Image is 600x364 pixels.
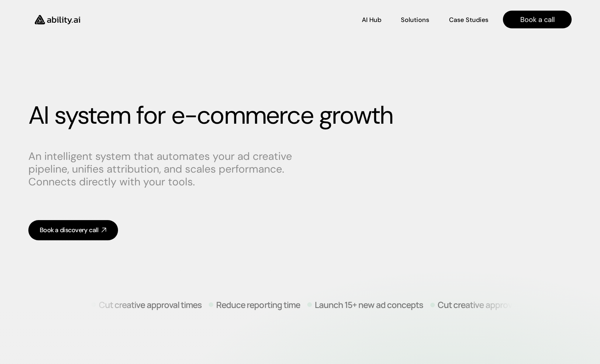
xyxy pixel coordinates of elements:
[28,220,118,240] a: Book a discovery call
[437,300,540,309] p: Cut creative approval times
[216,300,300,309] p: Reduce reporting time
[449,16,488,24] p: Case Studies
[314,300,423,309] p: Launch 15+ new ad concepts
[362,16,381,24] p: AI Hub
[362,13,381,26] a: AI Hub
[40,226,98,235] div: Book a discovery call
[28,101,572,130] h1: AI system for e-commerce growth
[28,150,298,188] p: An intelligent system that automates your ad creative pipeline, unifies attribution, and scales p...
[401,16,429,24] p: Solutions
[401,13,429,26] a: Solutions
[503,11,572,28] a: Book a call
[520,15,555,24] p: Book a call
[43,67,93,74] h3: Ready-to-use in Slack
[90,11,572,28] nav: Main navigation
[99,300,202,309] p: Cut creative approval times
[449,13,489,26] a: Case Studies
